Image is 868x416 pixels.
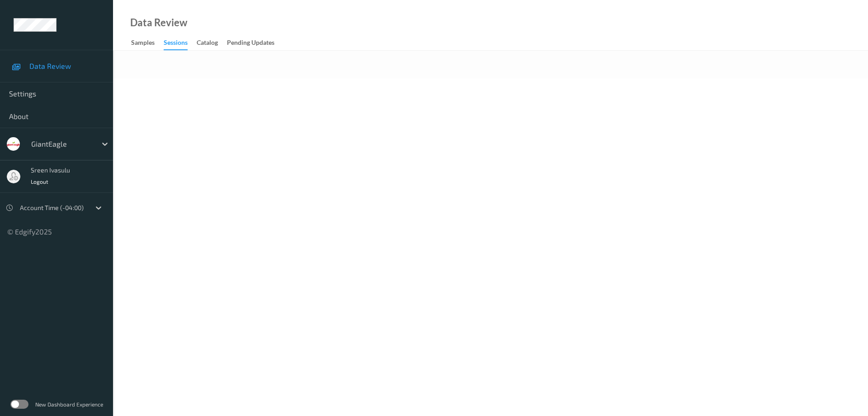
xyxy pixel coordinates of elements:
[197,38,218,49] div: Catalog
[164,37,197,50] a: Sessions
[131,38,155,49] div: Samples
[197,37,227,49] a: Catalog
[227,38,274,49] div: Pending Updates
[164,38,188,50] div: Sessions
[227,37,283,49] a: Pending Updates
[131,37,164,49] a: Samples
[130,18,187,27] div: Data Review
